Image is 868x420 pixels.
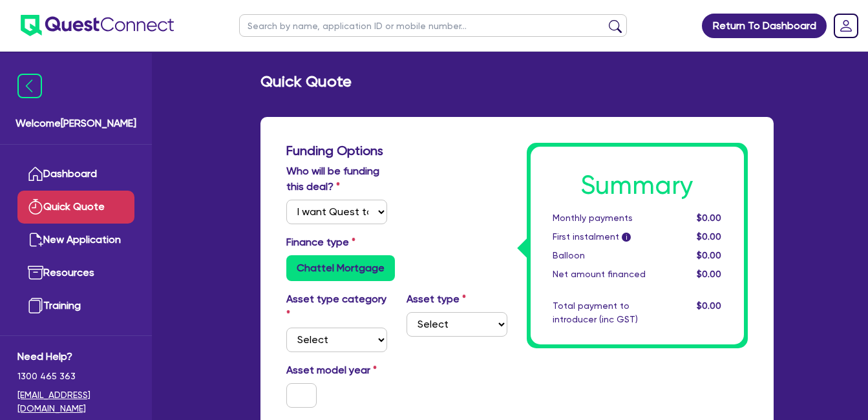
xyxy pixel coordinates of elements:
[697,269,721,279] span: $0.00
[239,14,627,37] input: Search by name, application ID or mobile number...
[553,170,722,201] h1: Summary
[697,231,721,242] span: $0.00
[17,158,134,191] a: Dashboard
[543,249,669,262] div: Balloon
[286,255,395,281] label: Chattel Mortgage
[28,298,43,313] img: training
[286,143,507,158] h3: Funding Options
[697,300,721,311] span: $0.00
[28,265,43,280] img: resources
[697,250,721,260] span: $0.00
[17,370,134,383] span: 1300 465 363
[21,15,174,36] img: quest-connect-logo-blue
[829,9,863,43] a: Dropdown toggle
[28,199,43,215] img: quick-quote
[277,362,397,378] label: Asset model year
[17,289,134,322] a: Training
[260,72,352,91] h2: Quick Quote
[17,388,134,415] a: [EMAIL_ADDRESS][DOMAIN_NAME]
[286,235,355,250] label: Finance type
[622,233,631,242] span: i
[697,213,721,223] span: $0.00
[17,74,42,98] img: icon-menu-close
[17,191,134,224] a: Quick Quote
[543,299,669,326] div: Total payment to introducer (inc GST)
[16,116,136,131] span: Welcome [PERSON_NAME]
[28,232,43,247] img: new-application
[286,163,387,194] label: Who will be funding this deal?
[286,291,387,322] label: Asset type category
[17,224,134,257] a: New Application
[17,257,134,289] a: Resources
[702,14,827,38] a: Return To Dashboard
[543,230,669,244] div: First instalment
[407,291,466,307] label: Asset type
[543,268,669,281] div: Net amount financed
[543,211,669,225] div: Monthly payments
[17,349,134,364] span: Need Help?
